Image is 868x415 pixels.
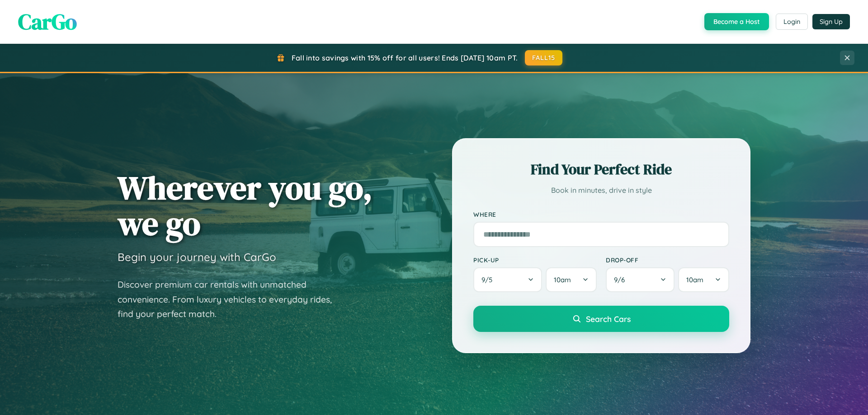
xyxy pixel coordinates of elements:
[473,256,597,264] label: Pick-up
[118,250,276,264] h3: Begin your journey with CarGo
[586,314,631,324] span: Search Cars
[606,267,675,292] button: 9/6
[473,159,729,179] h2: Find Your Perfect Ride
[118,277,344,322] p: Discover premium car rentals with unmatched convenience. From luxury vehicles to everyday rides, ...
[525,50,563,65] button: FALL15
[118,170,373,241] h1: Wherever you go, we go
[554,275,571,284] span: 10am
[473,267,542,292] button: 9/5
[678,267,729,292] button: 10am
[606,256,729,264] label: Drop-off
[704,13,769,30] button: Become a Host
[473,306,729,332] button: Search Cars
[614,275,629,284] span: 9 / 6
[686,275,703,284] span: 10am
[546,267,597,292] button: 10am
[18,7,77,37] span: CarGo
[812,14,850,29] button: Sign Up
[292,53,518,62] span: Fall into savings with 15% off for all users! Ends [DATE] 10am PT.
[473,210,729,218] label: Where
[481,275,497,284] span: 9 / 5
[776,14,808,30] button: Login
[473,184,729,197] p: Book in minutes, drive in style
